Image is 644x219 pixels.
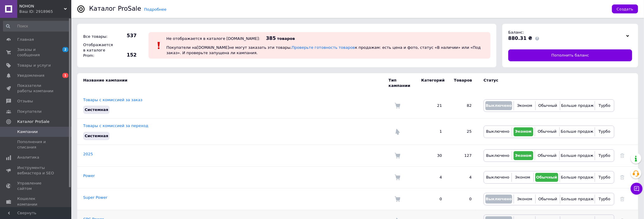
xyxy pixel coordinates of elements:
span: Обычный [538,197,557,201]
td: 1 [415,119,448,145]
span: Больше продаж [561,103,594,108]
button: Обычный [537,101,558,110]
button: Эконом [514,127,533,136]
button: Обычный [535,173,558,182]
span: Аналитика [17,155,39,160]
span: Больше продаж [561,153,594,158]
span: Инструменты вебмастера и SEO [17,165,55,176]
button: Выключено [485,173,510,182]
span: Турбо [599,129,610,134]
a: Power [83,173,95,178]
span: Эконом [517,197,532,201]
td: 30 [415,145,448,166]
div: Не отображается в каталоге [DOMAIN_NAME]: [166,36,260,41]
img: Комиссия за заказ [394,196,400,202]
a: Удалить [620,175,624,179]
span: Обычный [538,103,557,108]
span: Управление сайтом [17,181,55,191]
td: 25 [448,119,478,145]
button: Турбо [596,195,613,204]
img: Комиссия за заказ [394,153,400,159]
a: Товары с комиссией за заказ [83,98,142,102]
span: Пополнить баланс [551,53,589,58]
a: 2025 [83,152,93,156]
button: Эконом [515,195,534,204]
div: Отображается в каталоге Prom: [82,41,114,60]
td: Товаров [448,73,478,93]
button: Эконом [514,151,533,160]
span: Турбо [599,153,610,158]
span: Выключено [486,153,509,158]
button: Чат с покупателем [631,183,643,195]
td: 4 [415,166,448,188]
td: Тип кампании [389,73,415,93]
span: Создать [617,7,633,11]
a: Удалить [620,153,624,158]
a: Проверьте готовность товаров [292,45,355,50]
span: Заказы и сообщения [17,47,55,58]
span: Эконом [515,175,530,179]
button: Турбо [596,127,613,136]
span: Баланс: [508,30,524,35]
button: Обычный [536,127,558,136]
span: Эконом [517,103,532,108]
td: 4 [448,166,478,188]
span: Выключено [486,103,512,108]
span: товаров [277,36,295,41]
img: :exclamation: [154,41,163,50]
span: Показатели работы компании [17,83,55,94]
button: Больше продаж [561,151,593,160]
button: Больше продаж [562,101,593,110]
button: Больше продаж [561,127,593,136]
span: Больше продаж [561,129,594,134]
button: Больше продаж [561,173,593,182]
button: Выключено [485,195,512,204]
img: Комиссия за переход [394,129,400,135]
span: Обычный [538,129,556,134]
a: Товары с комиссией за переход [83,123,148,128]
a: Пополнить баланс [508,49,632,61]
td: 0 [415,188,448,210]
button: Выключено [485,101,512,110]
span: Турбо [599,197,610,201]
span: Обычный [536,175,557,179]
button: Выключено [485,151,510,160]
span: Кошелек компании [17,196,55,207]
td: Название кампании [77,73,389,93]
span: Турбо [599,175,610,179]
button: Выключено [485,127,510,136]
td: 21 [415,93,448,119]
span: Системная [85,107,108,112]
span: Эконом [515,153,532,158]
span: Главная [17,37,34,42]
a: Удалить [620,197,624,201]
td: 127 [448,145,478,166]
span: NOHON [19,4,64,9]
button: Эконом [513,173,532,182]
td: Статус [478,73,614,93]
span: Больше продаж [561,175,594,179]
span: Кампании [17,129,38,134]
span: Больше продаж [561,197,594,201]
span: Турбо [599,103,610,108]
button: Турбо [596,173,613,182]
button: Обычный [537,195,558,204]
a: Подробнее [144,7,166,12]
span: Выключено [486,175,509,179]
span: Каталог ProSale [17,119,49,124]
span: Выключено [486,129,509,134]
div: Все товары: [82,32,114,41]
button: Обычный [536,151,558,160]
span: Покупатели [17,109,42,114]
td: Категорий [415,73,448,93]
div: Каталог ProSale [89,6,141,12]
span: 152 [116,52,137,58]
button: Турбо [596,101,613,110]
span: Пополнения и списания [17,139,55,150]
span: Покупатели на [DOMAIN_NAME] не могут заказать эти товары. к продажам: есть цена и фото, статус «В... [166,45,481,55]
span: Эконом [515,129,532,134]
span: 537 [116,32,137,39]
span: Уведомления [17,73,44,78]
button: Больше продаж [562,195,593,204]
td: 0 [448,188,478,210]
